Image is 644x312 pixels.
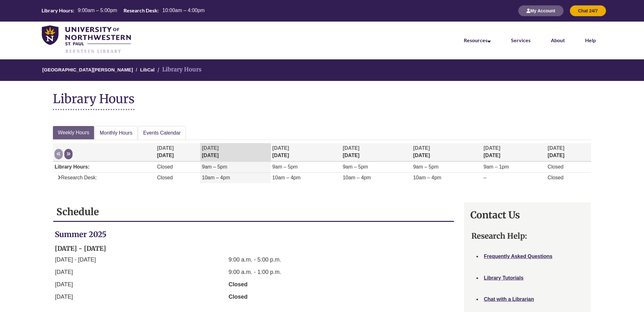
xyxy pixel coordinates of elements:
div: Week at a glance [53,126,591,193]
span: [DATE] [202,145,219,151]
span: 9:00 a.m. - 5:00 p.m. [228,256,281,263]
a: [GEOGRAPHIC_DATA][PERSON_NAME] [42,67,133,72]
a: Resources [464,37,491,43]
span: Closed [157,175,173,180]
span: 10am – 4pm [413,175,441,180]
a: Monthly Hours [95,126,137,140]
a: Library Tutorials [484,275,524,281]
span: [DATE] [55,294,73,300]
a: Events Calendar [138,126,186,140]
button: Chat 24/7 [570,5,606,16]
span: 9:00 a.m. - 1:00 p.m. [228,269,281,275]
a: Weekly Hours [53,126,94,140]
th: [DATE] [546,143,591,161]
span: [DATE] [272,145,289,151]
span: 9:00am – 5:00pm [78,8,117,13]
span: [DATE] [55,269,73,275]
a: Chat 24/7 [570,8,606,13]
span: 9am – 5pm [272,164,298,169]
th: Library Hours: [39,7,75,14]
table: Hours Today [39,7,207,14]
h1: Schedule [56,206,450,218]
span: 9am – 1pm [484,164,509,169]
a: About [551,37,565,43]
th: [DATE] [156,143,201,161]
span: 10am – 4pm [202,175,230,180]
a: My Account [518,8,564,13]
a: Services [511,37,531,43]
h1: Contact Us [470,209,584,221]
button: My Account [518,5,564,16]
button: Next week [64,149,73,159]
nav: Breadcrumb [53,59,591,81]
a: Chat with a Librarian [484,296,534,302]
strong: Closed [228,281,247,288]
button: Previous week [54,149,63,159]
strong: Summer 2025 [55,229,106,239]
span: Closed [548,175,564,180]
span: Closed [548,164,564,169]
th: [DATE] [482,143,546,161]
img: UNWSP Library Logo [42,25,131,54]
span: [DATE] - [DATE] [55,256,96,263]
span: [DATE] [413,145,430,151]
th: [DATE] [341,143,411,161]
a: Frequently Asked Questions [484,254,552,259]
span: [DATE] [548,145,564,151]
span: Closed [157,164,173,169]
span: [DATE] [343,145,360,151]
strong: Closed [228,294,247,300]
span: Research Desk: [54,175,97,180]
span: 10am – 4pm [343,175,371,180]
th: [DATE] [411,143,482,161]
span: [DATE] [157,145,174,151]
a: LibCal [140,67,155,72]
td: Library Hours: [53,162,155,173]
span: 9am – 5pm [343,164,368,169]
th: Research Desk: [121,7,160,14]
th: [DATE] [200,143,271,161]
th: [DATE] [271,143,341,161]
span: [DATE] [484,145,501,151]
strong: [DATE] - [DATE] [55,244,106,252]
span: – [484,175,487,180]
span: 9am – 5pm [413,164,438,169]
span: 10am – 4pm [272,175,301,180]
h1: Library Hours [53,92,135,110]
strong: Research Help: [471,231,527,241]
a: Hours Today [39,7,207,15]
a: Help [585,37,596,43]
span: 10:00am – 4:00pm [163,8,205,13]
span: 9am – 5pm [202,164,227,169]
span: [DATE] [55,281,73,288]
li: Library Hours [156,65,201,74]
